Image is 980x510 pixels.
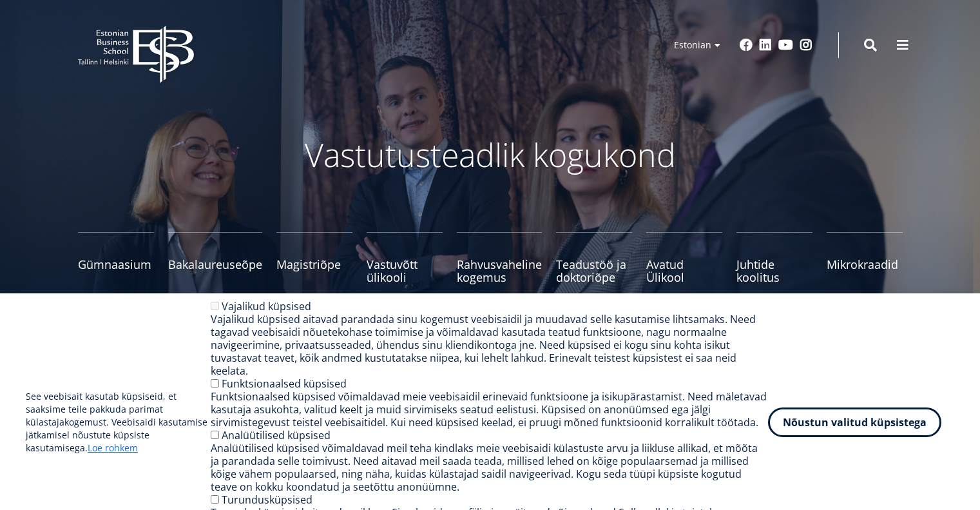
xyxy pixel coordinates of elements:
[736,258,812,284] span: Juhtide koolitus
[211,442,768,493] div: Analüütilised küpsised võimaldavad meil teha kindlaks meie veebisaidi külastuste arvu ja liikluse...
[457,258,542,284] span: Rahvusvaheline kogemus
[556,232,632,284] a: Teadustöö ja doktoriõpe
[168,258,262,271] span: Bakalaureuseõpe
[740,39,753,52] a: Facebook
[457,232,542,284] a: Rahvusvaheline kogemus
[736,232,812,284] a: Juhtide koolitus
[800,39,812,52] a: Instagram
[646,232,722,284] a: Avatud Ülikool
[88,442,138,455] a: Loe rohkem
[276,258,352,271] span: Magistriõpe
[759,39,772,52] a: Linkedin
[276,232,352,284] a: Magistriõpe
[222,428,331,442] label: Analüütilised küpsised
[768,407,941,437] button: Nõustun valitud küpsistega
[367,258,443,284] span: Vastuvõtt ülikooli
[222,377,347,391] label: Funktsionaalsed küpsised
[211,313,768,377] div: Vajalikud küpsised aitavad parandada sinu kogemust veebisaidil ja muudavad selle kasutamise lihts...
[778,39,793,52] a: Youtube
[149,135,832,174] p: Vastutusteadlik kogukond
[222,493,312,507] label: Turundusküpsised
[26,390,211,455] p: See veebisait kasutab küpsiseid, et saaksime teile pakkuda parimat külastajakogemust. Veebisaidi ...
[556,258,632,284] span: Teadustöö ja doktoriõpe
[168,232,262,284] a: Bakalaureuseõpe
[367,232,443,284] a: Vastuvõtt ülikooli
[78,258,154,271] span: Gümnaasium
[222,299,311,313] label: Vajalikud küpsised
[78,232,154,284] a: Gümnaasium
[827,258,903,271] span: Mikrokraadid
[827,232,903,284] a: Mikrokraadid
[646,258,722,284] span: Avatud Ülikool
[211,390,768,429] div: Funktsionaalsed küpsised võimaldavad meie veebisaidil erinevaid funktsioone ja isikupärastamist. ...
